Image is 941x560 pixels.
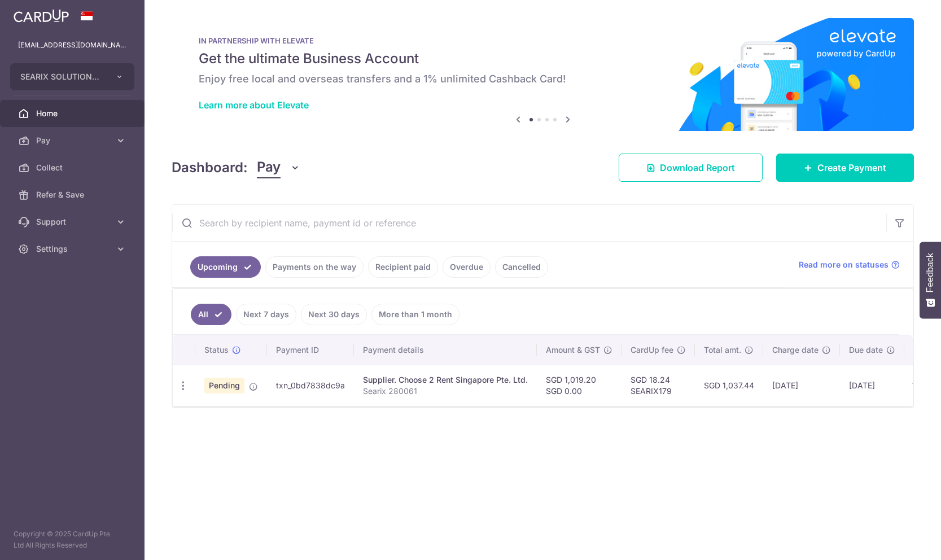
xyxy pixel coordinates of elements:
[14,9,69,23] img: CardUp
[763,365,840,406] td: [DATE]
[631,344,673,356] span: CardUp fee
[36,108,111,119] span: Home
[172,205,886,241] input: Search by recipient name, payment id or reference
[546,344,600,356] span: Amount & GST
[172,18,914,131] img: Renovation banner
[36,135,111,146] span: Pay
[199,72,887,86] h6: Enjoy free local and overseas transfers and a 1% unlimited Cashback Card!
[204,344,229,356] span: Status
[172,158,248,178] h4: Dashboard:
[799,259,900,270] a: Read more on statuses
[704,344,741,356] span: Total amt.
[18,40,126,51] p: [EMAIL_ADDRESS][DOMAIN_NAME]
[537,365,622,406] td: SGD 1,019.20 SGD 0.00
[191,304,231,325] a: All
[199,50,887,68] h5: Get the ultimate Business Account
[199,99,309,111] a: Learn more about Elevate
[908,379,930,392] img: Bank Card
[925,253,935,292] span: Feedback
[257,157,300,178] button: Pay
[495,256,548,278] a: Cancelled
[619,154,763,182] a: Download Report
[190,256,261,278] a: Upcoming
[301,304,367,325] a: Next 30 days
[36,162,111,173] span: Collect
[840,365,904,406] td: [DATE]
[354,335,537,365] th: Payment details
[363,386,528,397] p: Searix 280061
[817,161,886,174] span: Create Payment
[36,243,111,255] span: Settings
[660,161,735,174] span: Download Report
[776,154,914,182] a: Create Payment
[368,256,438,278] a: Recipient paid
[36,216,111,228] span: Support
[799,259,889,270] span: Read more on statuses
[10,63,134,90] button: SEARIX SOLUTIONS INTERNATIONAL PTE. LTD.
[622,365,695,406] td: SGD 18.24 SEARIX179
[204,378,244,393] span: Pending
[695,365,763,406] td: SGD 1,037.44
[363,374,528,386] div: Supplier. Choose 2 Rent Singapore Pte. Ltd.
[371,304,459,325] a: More than 1 month
[772,344,819,356] span: Charge date
[849,344,883,356] span: Due date
[257,157,281,178] span: Pay
[267,365,354,406] td: txn_0bd7838dc9a
[199,36,887,45] p: IN PARTNERSHIP WITH ELEVATE
[236,304,296,325] a: Next 7 days
[20,71,104,82] span: SEARIX SOLUTIONS INTERNATIONAL PTE. LTD.
[36,189,111,200] span: Refer & Save
[265,256,364,278] a: Payments on the way
[267,335,354,365] th: Payment ID
[443,256,491,278] a: Overdue
[920,242,941,318] button: Feedback - Show survey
